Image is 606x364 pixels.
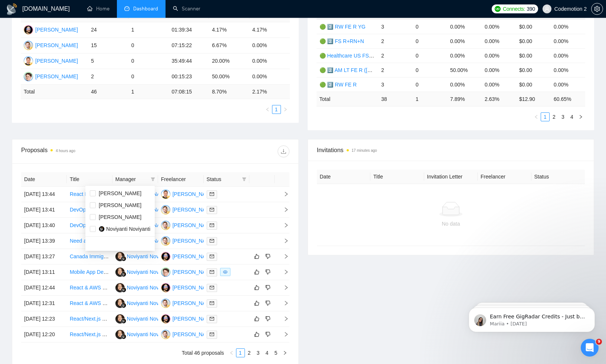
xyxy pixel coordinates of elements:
[88,85,128,99] td: 46
[263,268,272,276] button: dislike
[133,6,158,12] span: Dashboard
[317,145,585,155] span: Invitations
[115,299,125,308] img: NN
[70,300,194,306] a: React & AWS Serverless Web App Developer Needed
[278,269,289,275] span: right
[254,316,259,322] span: like
[378,48,413,63] td: 2
[24,42,78,48] a: VK[PERSON_NAME]
[551,63,585,77] td: 0.00%
[21,145,155,157] div: Proposals
[544,6,550,12] span: user
[161,314,170,324] img: YG
[115,252,125,261] img: NN
[21,233,67,249] td: [DATE] 13:39
[128,22,169,38] td: 1
[227,348,236,357] button: left
[413,19,447,34] td: 0
[378,92,413,106] td: 38
[6,3,18,15] img: logo
[265,300,271,306] span: dislike
[252,330,261,339] button: like
[254,300,259,306] span: like
[70,238,260,244] a: Need a 5x DevOps/Cloud Expert (Python | Scalable Infrastructure | Custom Cloud)
[67,280,112,296] td: React & AWS Serverless Web App Developer Needed
[278,148,289,154] span: download
[70,316,192,322] a: React/Next.js Developer - Modernise the existing site
[173,6,200,12] a: searchScanner
[265,107,270,112] span: left
[127,252,171,260] div: Noviyanti Noviyanti
[67,327,112,342] td: React/Next.js Developer - Modernise the existing site
[252,283,261,292] button: like
[591,6,603,12] a: setting
[115,253,171,259] a: NNNoviyanti Noviyanti
[252,299,261,308] button: like
[173,283,215,292] div: [PERSON_NAME]
[254,269,259,275] span: like
[265,269,271,275] span: dislike
[21,202,67,218] td: [DATE] 13:41
[249,53,290,69] td: 0.00%
[278,223,289,228] span: right
[121,272,126,277] img: gigradar-bm.png
[263,105,272,114] button: left
[265,285,271,291] span: dislike
[168,85,209,99] td: 07:08:15
[24,25,33,35] img: YG
[272,349,280,357] a: 5
[551,34,585,48] td: 0.00%
[161,269,215,275] a: AP[PERSON_NAME]
[551,77,585,92] td: 0.00%
[128,69,169,85] td: 0
[173,330,215,338] div: [PERSON_NAME]
[503,5,525,13] span: Connects:
[482,63,516,77] td: 0.00%
[161,300,215,306] a: VK[PERSON_NAME]
[115,283,125,292] img: NN
[21,218,67,233] td: [DATE] 13:40
[35,41,78,49] div: [PERSON_NAME]
[209,38,249,53] td: 6.67%
[272,348,281,357] li: 5
[320,82,357,88] a: 🟢 2️⃣ RW FE R
[541,112,550,121] li: 1
[173,190,215,198] div: [PERSON_NAME]
[127,299,171,307] div: Noviyanti Noviyanti
[161,206,215,212] a: VK[PERSON_NAME]
[378,19,413,34] td: 3
[161,205,170,214] img: VK
[278,316,289,321] span: right
[209,53,249,69] td: 20.00%
[531,170,585,184] th: Status
[245,348,254,357] li: 2
[21,172,67,187] th: Date
[559,113,567,121] a: 3
[252,252,261,261] button: like
[115,315,171,321] a: NNNoviyanti Noviyanti
[249,38,290,53] td: 0.00%
[210,332,214,337] span: mail
[67,249,112,265] td: Canada Immigration Assessment App — Deployment & Code Review (Senior Engineer)
[21,265,67,280] td: [DATE] 13:11
[209,22,249,38] td: 4.17%
[516,63,551,77] td: $0.00
[70,253,272,259] a: Canada Immigration Assessment App — Deployment & Code Review (Senior Engineer)
[413,48,447,63] td: 0
[579,115,583,119] span: right
[532,112,541,121] button: left
[210,192,214,196] span: mail
[56,149,75,153] time: 4 hours ago
[67,311,112,327] td: React/Next.js Developer - Modernise the existing site
[87,6,109,12] a: homeHome
[378,63,413,77] td: 2
[88,53,128,69] td: 5
[24,56,33,66] img: SK
[534,115,538,119] span: left
[24,26,78,32] a: YG[PERSON_NAME]
[168,53,209,69] td: 35:49:44
[158,172,204,187] th: Freelancer
[173,299,215,307] div: [PERSON_NAME]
